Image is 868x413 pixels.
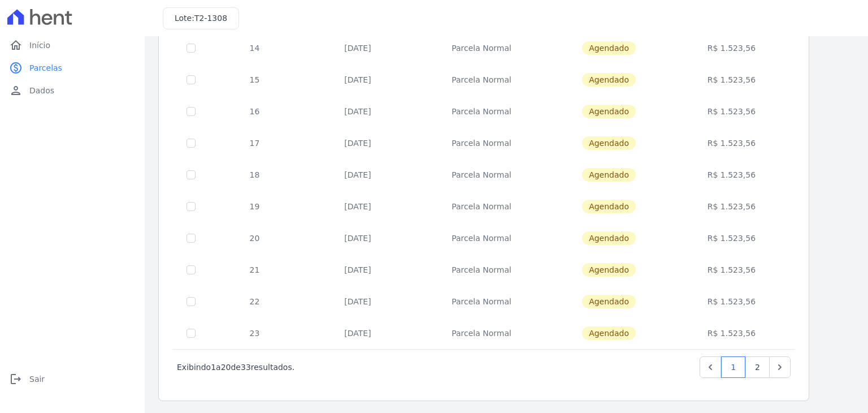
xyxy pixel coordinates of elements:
[582,136,636,150] span: Agendado
[300,96,415,127] td: [DATE]
[209,96,300,127] td: 16
[415,286,548,317] td: Parcela Normal
[209,64,300,96] td: 15
[241,363,251,372] span: 33
[670,191,792,222] td: R$ 1.523,56
[5,368,140,390] a: logoutSair
[29,62,62,74] span: Parcelas
[415,254,548,286] td: Parcela Normal
[300,64,415,96] td: [DATE]
[670,317,792,349] td: R$ 1.523,56
[29,373,45,385] span: Sair
[209,32,300,64] td: 14
[300,127,415,159] td: [DATE]
[209,222,300,254] td: 20
[582,105,636,118] span: Agendado
[300,317,415,349] td: [DATE]
[209,127,300,159] td: 17
[670,254,792,286] td: R$ 1.523,56
[29,40,50,51] span: Início
[9,372,23,386] i: logout
[582,200,636,213] span: Agendado
[700,356,721,378] a: Previous
[177,362,294,373] p: Exibindo a de resultados.
[300,32,415,64] td: [DATE]
[582,73,636,87] span: Agendado
[209,317,300,349] td: 23
[209,159,300,191] td: 18
[670,127,792,159] td: R$ 1.523,56
[9,61,23,75] i: paid
[745,356,770,378] a: 2
[415,191,548,222] td: Parcela Normal
[5,34,140,57] a: homeInício
[9,84,23,97] i: person
[9,38,23,52] i: home
[300,286,415,317] td: [DATE]
[415,32,548,64] td: Parcela Normal
[769,356,791,378] a: Next
[300,222,415,254] td: [DATE]
[721,356,745,378] a: 1
[415,96,548,127] td: Parcela Normal
[582,41,636,55] span: Agendado
[670,96,792,127] td: R$ 1.523,56
[211,363,216,372] span: 1
[582,168,636,182] span: Agendado
[5,57,140,79] a: paidParcelas
[300,159,415,191] td: [DATE]
[209,286,300,317] td: 22
[194,14,227,23] span: T2-1308
[209,254,300,286] td: 21
[415,64,548,96] td: Parcela Normal
[582,326,636,340] span: Agendado
[209,191,300,222] td: 19
[415,159,548,191] td: Parcela Normal
[415,222,548,254] td: Parcela Normal
[670,32,792,64] td: R$ 1.523,56
[175,12,227,24] h3: Lote:
[5,79,140,102] a: personDados
[582,295,636,308] span: Agendado
[300,254,415,286] td: [DATE]
[582,231,636,245] span: Agendado
[300,191,415,222] td: [DATE]
[670,64,792,96] td: R$ 1.523,56
[415,317,548,349] td: Parcela Normal
[670,222,792,254] td: R$ 1.523,56
[582,263,636,277] span: Agendado
[415,127,548,159] td: Parcela Normal
[29,85,54,96] span: Dados
[670,286,792,317] td: R$ 1.523,56
[670,159,792,191] td: R$ 1.523,56
[221,363,231,372] span: 20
